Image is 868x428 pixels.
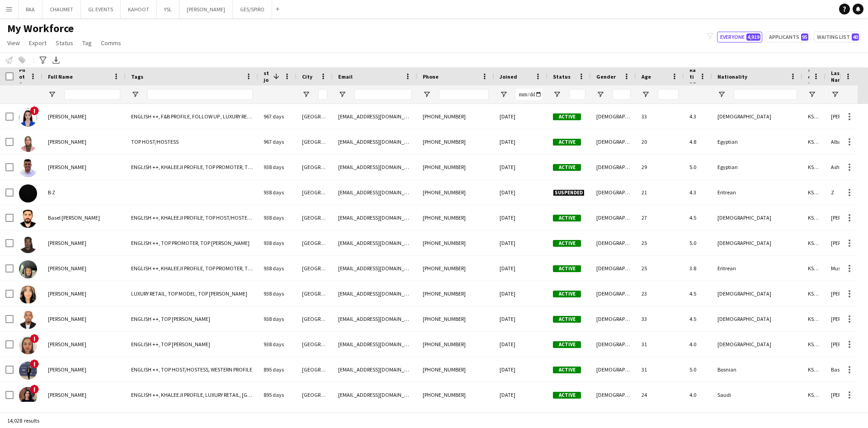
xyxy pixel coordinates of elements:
[19,0,42,18] button: RAA
[684,306,712,331] div: 4.5
[417,281,494,306] div: [PHONE_NUMBER]
[684,180,712,205] div: 4.3
[417,230,494,255] div: [PHONE_NUMBER]
[591,155,636,179] div: [DEMOGRAPHIC_DATA]
[333,306,417,331] div: [EMAIL_ADDRESS][DOMAIN_NAME]
[81,0,121,18] button: GL EVENTS
[19,108,37,127] img: rima mohammad
[712,205,802,230] div: [DEMOGRAPHIC_DATA]
[591,281,636,306] div: [DEMOGRAPHIC_DATA]
[338,90,346,99] button: Open Filter Menu
[147,89,253,100] input: Tags Filter Input
[52,37,77,49] a: Status
[636,155,684,179] div: 29
[684,332,712,357] div: 4.0
[297,180,333,205] div: [GEOGRAPHIC_DATA]
[553,316,581,323] span: Active
[802,332,826,357] div: KSA105
[658,89,679,100] input: Age Filter Input
[19,387,37,405] img: Deema Sajeeni
[712,357,802,382] div: Bosnian
[423,90,431,99] button: Open Filter Menu
[494,256,547,281] div: [DATE]
[19,210,37,228] img: Basel ElFar
[802,306,826,331] div: KSA44
[38,55,48,66] app-action-btn: Advanced filters
[42,0,81,18] button: CHAUMET
[766,32,810,42] button: Applicants95
[297,205,333,230] div: [GEOGRAPHIC_DATA]
[417,357,494,382] div: [PHONE_NUMBER]
[126,256,258,281] div: ENGLISH ++, KHALEEJI PROFILE, TOP PROMOTER, TOP [PERSON_NAME]
[831,70,852,83] span: Last Name
[25,37,50,49] a: Export
[258,256,297,281] div: 938 days
[494,281,547,306] div: [DATE]
[4,37,24,49] a: View
[48,113,86,120] span: [PERSON_NAME]
[684,129,712,154] div: 4.8
[636,104,684,129] div: 33
[439,89,489,100] input: Phone Filter Input
[684,281,712,306] div: 4.5
[333,205,417,230] div: [EMAIL_ADDRESS][DOMAIN_NAME]
[19,159,37,177] img: Abdulrahman Ashraf
[684,104,712,129] div: 4.3
[333,256,417,281] div: [EMAIL_ADDRESS][DOMAIN_NAME]
[30,106,39,115] span: !
[233,0,272,18] button: GES/SPIRO
[297,155,333,179] div: [GEOGRAPHIC_DATA]
[494,205,547,230] div: [DATE]
[553,90,561,99] button: Open Filter Menu
[802,180,826,205] div: KSA162
[48,366,86,373] span: [PERSON_NAME]
[126,104,258,129] div: ENGLISH ++, F&B PROFILE, FOLLOW UP , LUXURY RETAIL, TOP HOST/HOSTESS, TOP PROMOTER, TOP SUPERVISO...
[333,180,417,205] div: [EMAIL_ADDRESS][DOMAIN_NAME]
[553,215,581,221] span: Active
[717,32,762,42] button: Everyone4,919
[7,39,20,47] span: View
[126,382,258,407] div: ENGLISH ++, KHALEEJI PROFILE, LUXURY RETAIL, [GEOGRAPHIC_DATA], TOP HOST/HOSTESS
[126,281,258,306] div: LUXURY RETAIL, TOP MODEL, TOP [PERSON_NAME]
[258,332,297,357] div: 938 days
[684,205,712,230] div: 4.5
[64,89,120,100] input: Full Name Filter Input
[302,90,310,99] button: Open Filter Menu
[553,73,571,80] span: Status
[613,89,631,100] input: Gender Filter Input
[494,104,547,129] div: [DATE]
[802,129,826,154] div: KSA58
[157,0,179,18] button: YSL
[684,155,712,179] div: 5.0
[596,90,604,99] button: Open Filter Menu
[258,205,297,230] div: 938 days
[717,90,726,99] button: Open Filter Menu
[712,180,802,205] div: Eritrean
[258,306,297,331] div: 938 days
[636,230,684,255] div: 25
[333,104,417,129] div: [EMAIL_ADDRESS][DOMAIN_NAME]
[591,306,636,331] div: [DEMOGRAPHIC_DATA]
[126,306,258,331] div: ENGLISH ++, TOP [PERSON_NAME]
[494,129,547,154] div: [DATE]
[494,155,547,179] div: [DATE]
[48,214,100,221] span: Basel [PERSON_NAME]
[684,230,712,255] div: 5.0
[48,265,86,272] span: [PERSON_NAME]
[596,73,616,80] span: Gender
[712,306,802,331] div: [DEMOGRAPHIC_DATA]
[417,205,494,230] div: [PHONE_NUMBER]
[746,33,760,41] span: 4,919
[712,104,802,129] div: [DEMOGRAPHIC_DATA]
[553,113,581,120] span: Active
[500,90,508,99] button: Open Filter Menu
[333,332,417,357] div: [EMAIL_ADDRESS][DOMAIN_NAME]
[423,73,439,80] span: Phone
[297,230,333,255] div: [GEOGRAPHIC_DATA]
[264,63,269,90] span: Last job
[591,382,636,407] div: [DEMOGRAPHIC_DATA]
[19,134,37,152] img: Tasneem Albahouti
[333,129,417,154] div: [EMAIL_ADDRESS][DOMAIN_NAME]
[19,184,37,202] img: B Z
[48,315,86,322] span: [PERSON_NAME]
